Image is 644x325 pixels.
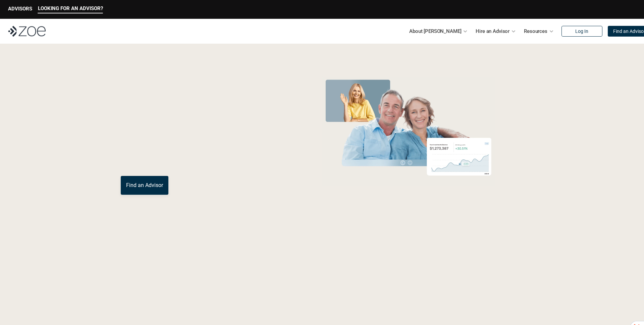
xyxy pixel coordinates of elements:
[561,26,602,37] a: Log In
[121,74,270,100] span: Grow Your Wealth
[121,152,294,168] p: You deserve an advisor you can trust. [PERSON_NAME], hire, and invest with vetted, fiduciary, fin...
[38,5,103,11] p: LOOKING FOR AN ADVISOR?
[121,176,168,195] a: Find an Advisor
[476,26,509,36] p: Hire an Advisor
[126,182,163,188] p: Find an Advisor
[315,190,501,193] em: The information in the visuals above is for illustrative purposes only and does not represent an ...
[16,280,628,305] p: Loremipsum: *DolOrsi Ametconsecte adi Eli Seddoeius tem inc utlaboreet. Dol 4108 MagNaal Enimadmi...
[575,29,588,34] p: Log In
[8,6,32,12] p: ADVISORS
[319,77,498,186] img: Zoe Financial Hero Image
[121,97,256,145] span: with a Financial Advisor
[409,26,461,36] p: About [PERSON_NAME]
[524,26,547,36] p: Resources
